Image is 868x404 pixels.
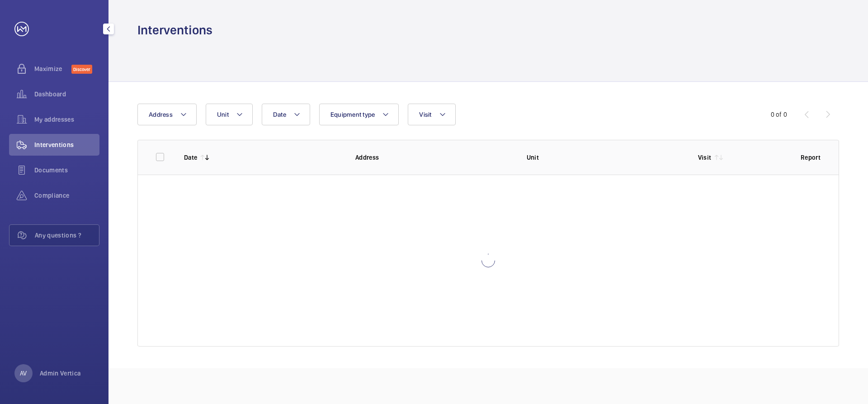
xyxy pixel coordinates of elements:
div: 0 of 0 [771,110,787,119]
p: Report [801,153,821,162]
button: Address [137,104,197,125]
span: Equipment type [330,111,375,118]
span: Documents [34,166,99,175]
p: Visit [698,153,712,162]
span: Interventions [34,140,99,149]
span: Unit [217,111,229,118]
span: Compliance [34,191,99,200]
p: Date [184,153,197,162]
p: Unit [527,153,684,162]
p: Address [355,153,512,162]
span: Maximize [34,64,71,73]
span: Discover [71,65,92,74]
button: Equipment type [319,104,399,125]
button: Visit [408,104,455,125]
span: Visit [419,111,431,118]
span: Date [273,111,286,118]
button: Unit [206,104,253,125]
span: Dashboard [34,90,99,99]
button: Date [262,104,310,125]
span: Any questions ? [35,231,99,240]
span: My addresses [34,115,99,124]
p: Admin Vertica [40,369,81,378]
h1: Interventions [137,22,212,38]
p: AV [20,369,27,378]
span: Address [149,111,173,118]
